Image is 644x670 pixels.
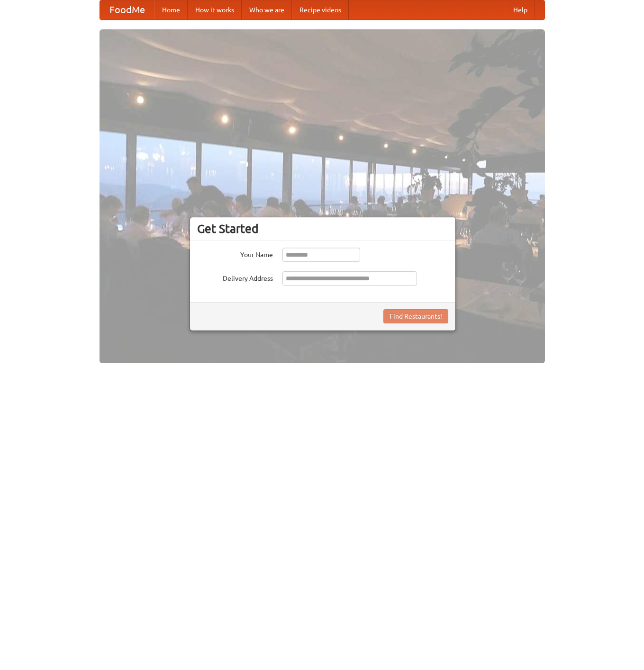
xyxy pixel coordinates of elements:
[506,0,535,19] a: Help
[154,0,188,19] a: Home
[188,0,242,19] a: How it works
[197,248,273,259] label: Your Name
[197,222,448,236] h3: Get Started
[292,0,349,19] a: Recipe videos
[100,0,154,19] a: FoodMe
[197,271,273,283] label: Delivery Address
[383,309,448,323] button: Find Restaurants!
[242,0,292,19] a: Who we are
